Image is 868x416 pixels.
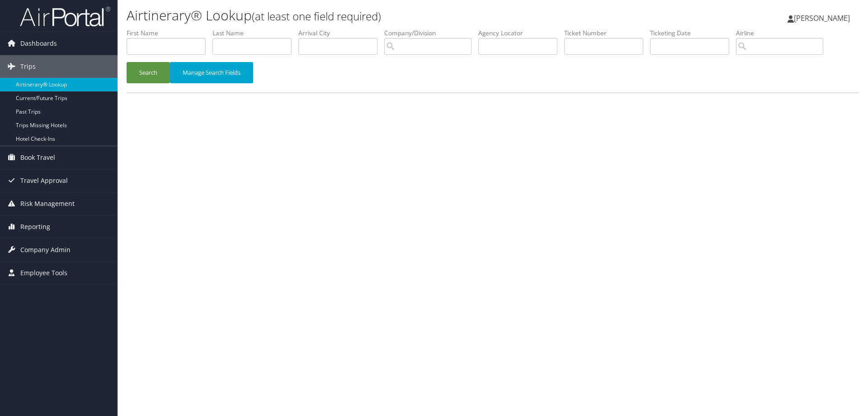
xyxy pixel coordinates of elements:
[736,29,830,38] label: Airline
[794,13,850,23] span: [PERSON_NAME]
[564,29,650,38] label: Ticket Number
[20,146,55,169] span: Book Travel
[384,29,478,38] label: Company/Division
[127,62,170,83] button: Search
[170,62,253,83] button: Manage Search Fields
[20,169,68,192] span: Travel Approval
[127,6,615,25] h1: Airtinerary® Lookup
[20,6,110,27] img: airportal-logo.png
[650,29,736,38] label: Ticketing Date
[20,32,57,55] span: Dashboards
[20,192,75,215] span: Risk Management
[20,239,71,261] span: Company Admin
[20,215,50,238] span: Reporting
[20,55,36,78] span: Trips
[212,29,298,38] label: Last Name
[20,262,67,284] span: Employee Tools
[127,29,212,38] label: First Name
[252,9,381,24] small: (at least one field required)
[478,29,564,38] label: Agency Locator
[788,5,859,32] a: [PERSON_NAME]
[298,29,384,38] label: Arrival City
